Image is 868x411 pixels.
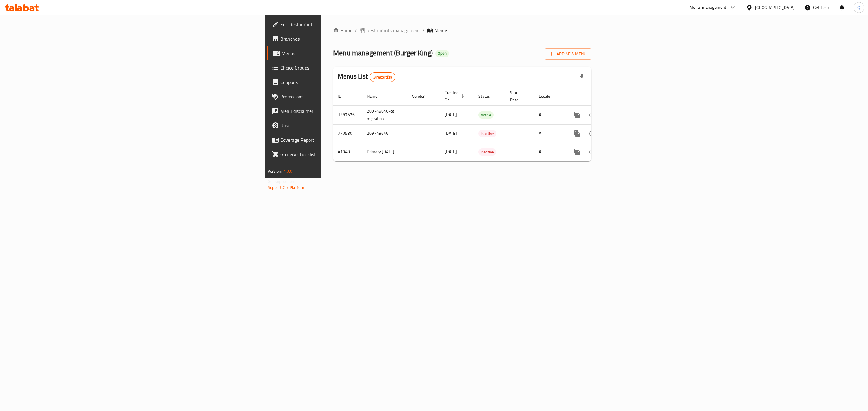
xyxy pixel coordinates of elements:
span: Q [857,4,860,11]
td: All [534,124,565,143]
li: / [423,27,425,34]
a: Choice Groups [267,60,410,75]
div: Total records count [370,72,396,82]
td: All [534,143,565,161]
span: Menu disclaimer [280,107,405,115]
a: Coverage Report [267,133,410,147]
div: Inactive [478,148,496,156]
span: ID [338,93,349,100]
span: [DATE] [445,148,457,156]
td: - [505,124,534,143]
button: Change Status [584,108,599,122]
span: Status [478,93,498,100]
button: more [570,108,584,122]
a: Edit Restaurant [267,17,410,32]
span: Coverage Report [280,136,405,144]
span: Upsell [280,122,405,129]
th: Actions [565,87,633,106]
div: [GEOGRAPHIC_DATA] [755,4,795,11]
a: Menus [267,46,410,60]
span: Version: [268,167,282,175]
span: [DATE] [445,111,457,119]
a: Support.OpsPlatform [268,184,306,191]
span: Inactive [478,149,496,156]
button: more [570,126,584,141]
span: 3 record(s) [370,74,395,80]
div: Menu-management [690,4,727,11]
a: Menu disclaimer [267,104,410,118]
span: Promotions [280,93,405,100]
span: Inactive [478,130,496,137]
span: 1.0.0 [283,167,293,175]
span: Start Date [510,89,527,104]
span: Get support on: [268,178,295,185]
span: Choice Groups [280,64,405,71]
td: - [505,105,534,124]
span: Created On [445,89,466,104]
span: Vendor [412,93,432,100]
span: Add New Menu [549,50,587,58]
span: Grocery Checklist [280,151,405,158]
span: Edit Restaurant [280,21,405,28]
span: Coupons [280,79,405,86]
span: Menus [281,50,405,57]
button: more [570,145,584,159]
table: enhanced table [333,87,633,161]
a: Grocery Checklist [267,147,410,162]
div: Active [478,111,494,119]
h2: Menus List [338,72,395,82]
button: Change Status [584,145,599,159]
span: Branches [280,35,405,42]
span: Active [478,112,494,119]
span: Menus [434,27,448,34]
a: Promotions [267,89,410,104]
a: Branches [267,32,410,46]
button: Add New Menu [545,48,591,60]
td: - [505,143,534,161]
a: Upsell [267,118,410,133]
span: Locale [539,93,558,100]
span: Name [367,93,385,100]
div: Open [435,50,449,57]
div: Export file [574,70,589,84]
span: [DATE] [445,129,457,137]
button: Change Status [584,126,599,141]
td: All [534,105,565,124]
span: Open [435,51,449,56]
nav: breadcrumb [333,27,591,34]
a: Coupons [267,75,410,89]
